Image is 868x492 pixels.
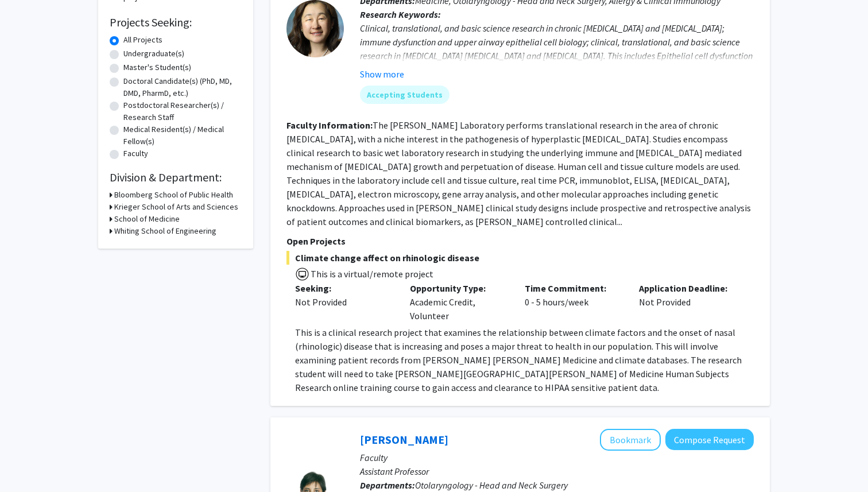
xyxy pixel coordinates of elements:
[123,123,242,148] label: Medical Resident(s) / Medical Fellow(s)
[286,251,754,265] span: Climate change affect on rhinologic disease
[639,281,737,295] p: Application Deadline:
[123,61,191,73] label: Master's Student(s)
[516,281,631,323] div: 0 - 5 hours/week
[295,326,754,394] p: This is a clinical research project that examines the relationship between climate factors and th...
[360,86,449,104] mat-chip: Accepting Students
[360,451,754,464] p: Faculty
[123,48,184,60] label: Undergraduate(s)
[110,171,242,184] h2: Division & Department:
[123,148,148,160] label: Faculty
[114,225,216,237] h3: Whiting School of Engineering
[123,99,242,123] label: Postdoctoral Researcher(s) / Research Staff
[415,479,568,491] span: Otolaryngology - Head and Neck Surgery
[295,295,393,309] div: Not Provided
[525,281,622,295] p: Time Commitment:
[309,268,433,280] span: This is a virtual/remote project
[360,432,448,447] a: [PERSON_NAME]
[410,281,507,295] p: Opportunity Type:
[360,479,415,491] b: Departments:
[360,464,754,478] p: Assistant Professor
[110,16,242,29] h2: Projects Seeking:
[401,281,516,323] div: Academic Credit, Volunteer
[123,34,162,46] label: All Projects
[286,119,751,227] fg-read-more: The [PERSON_NAME] Laboratory performs translational research in the area of chronic [MEDICAL_DATA...
[600,429,661,451] button: Add Tara Deemyad to Bookmarks
[114,213,180,225] h3: School of Medicine
[630,281,745,323] div: Not Provided
[665,429,754,450] button: Compose Request to Tara Deemyad
[360,21,754,90] div: Clinical, translational, and basic science research in chronic [MEDICAL_DATA] and [MEDICAL_DATA];...
[295,281,393,295] p: Seeking:
[114,189,233,201] h3: Bloomberg School of Public Health
[123,75,242,99] label: Doctoral Candidate(s) (PhD, MD, DMD, PharmD, etc.)
[360,67,404,81] button: Show more
[9,440,49,483] iframe: Chat
[286,234,754,248] p: Open Projects
[360,9,441,20] b: Research Keywords:
[286,119,373,131] b: Faculty Information:
[114,201,238,213] h3: Krieger School of Arts and Sciences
